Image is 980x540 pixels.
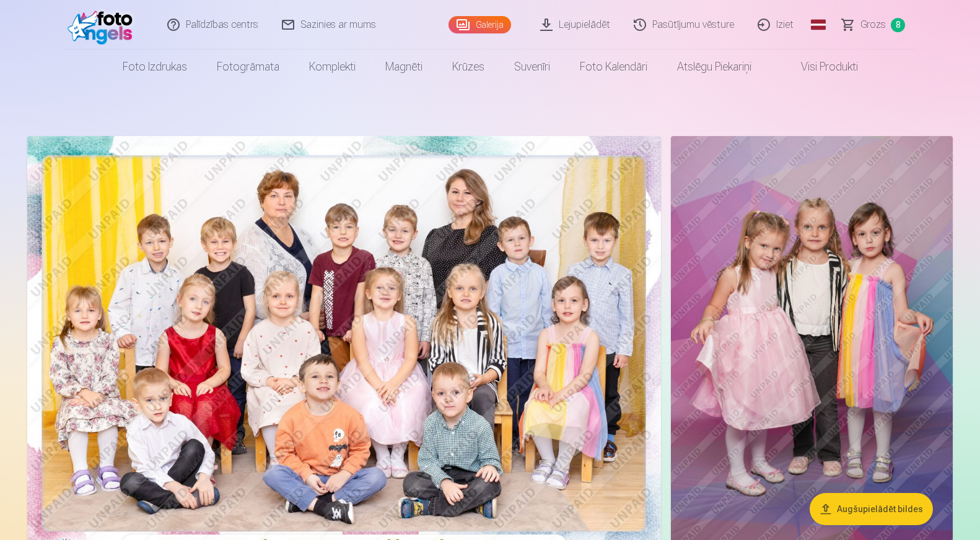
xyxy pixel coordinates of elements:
a: Fotogrāmata [202,49,294,84]
a: Suvenīri [499,49,565,84]
a: Foto izdrukas [108,49,202,84]
span: Grozs [860,17,886,32]
img: /fa1 [68,5,139,45]
a: Komplekti [294,49,370,84]
a: Atslēgu piekariņi [662,49,766,84]
a: Krūzes [437,49,499,84]
a: Galerija [448,16,511,33]
a: Magnēti [370,49,437,84]
button: Augšupielādēt bildes [810,493,933,525]
span: 8 [891,18,905,32]
a: Visi produkti [766,49,873,84]
a: Foto kalendāri [565,49,662,84]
